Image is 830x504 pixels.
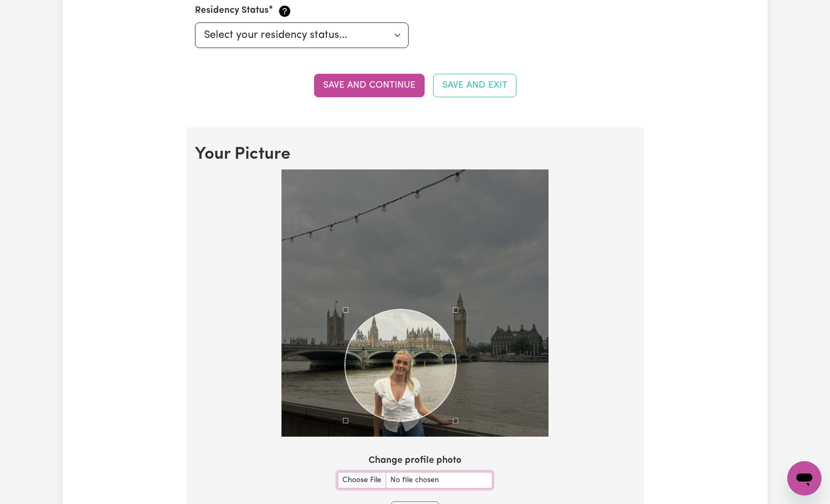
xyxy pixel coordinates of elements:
div: Use the arrow keys to move the crop selection area [345,309,456,421]
label: Change profile photo [369,454,461,468]
button: Save and Exit [433,74,516,97]
label: Residency Status [195,4,269,18]
img: 9k= [281,169,549,437]
iframe: Button to launch messaging window, conversation in progress [787,461,821,495]
button: Save and continue [314,74,425,97]
h2: Your Picture [195,144,635,165]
